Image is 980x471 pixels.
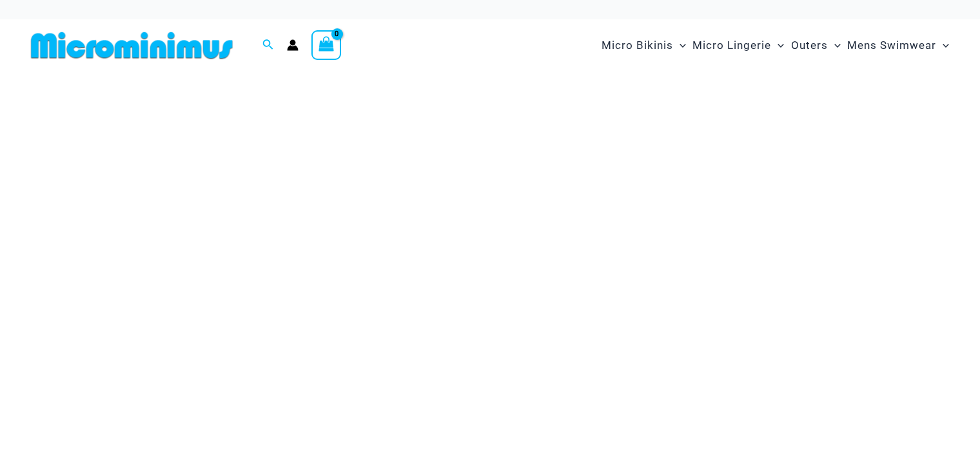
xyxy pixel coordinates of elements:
[788,26,844,65] a: OutersMenu ToggleMenu Toggle
[936,29,949,62] span: Menu Toggle
[828,29,841,62] span: Menu Toggle
[847,29,936,62] span: Mens Swimwear
[689,26,787,65] a: Micro LingerieMenu ToggleMenu Toggle
[791,29,828,62] span: Outers
[692,29,771,62] span: Micro Lingerie
[771,29,784,62] span: Menu Toggle
[602,29,673,62] span: Micro Bikinis
[262,37,274,53] a: Search icon link
[287,39,299,51] a: Account icon link
[311,30,341,60] a: View Shopping Cart, empty
[23,85,957,402] img: Waves Breaking Ocean Bikini Pack
[598,26,689,65] a: Micro BikinisMenu ToggleMenu Toggle
[596,24,954,67] nav: Site Navigation
[26,31,238,60] img: MM SHOP LOGO FLAT
[844,26,952,65] a: Mens SwimwearMenu ToggleMenu Toggle
[673,29,686,62] span: Menu Toggle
